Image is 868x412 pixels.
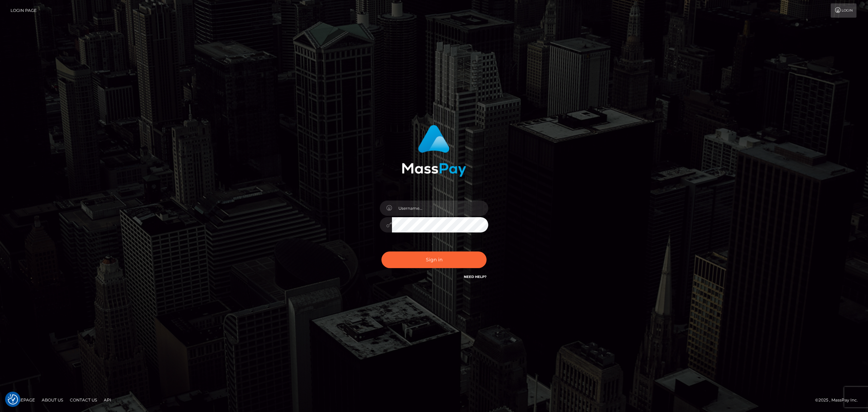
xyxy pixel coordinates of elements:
[67,395,100,405] a: Contact Us
[101,395,114,405] a: API
[392,201,488,216] input: Username...
[831,3,856,18] a: Login
[402,125,466,177] img: MassPay Login
[8,394,18,405] img: Revisit consent button
[8,394,18,405] button: Consent Preferences
[815,396,863,404] div: © 2025 , MassPay Inc.
[11,3,37,18] a: Login Page
[381,251,487,268] button: Sign in
[7,395,38,405] a: Homepage
[39,395,66,405] a: About Us
[464,275,487,279] a: Need Help?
